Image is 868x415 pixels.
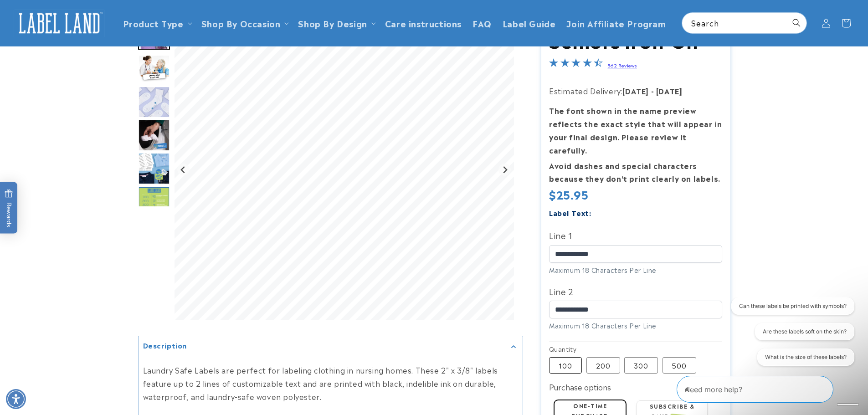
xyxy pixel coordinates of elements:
span: Shop By Occasion [201,18,281,28]
div: Go to slide 4 [138,119,170,151]
a: 562 Reviews - open in a new tab [607,62,637,68]
img: Nursing Home Iron-On - Label Land [138,119,170,151]
button: Go to last slide [177,164,190,176]
strong: [DATE] [622,85,649,96]
a: Shop By Design [298,17,367,29]
div: Accessibility Menu [6,389,26,409]
strong: The font shown in the name preview reflects the exact style that will appear in your final design... [549,105,722,155]
label: Label Text: [549,207,591,218]
strong: - [651,85,654,96]
label: Line 1 [549,228,722,242]
a: Label Guide [497,12,561,34]
label: Purchase options [549,381,611,392]
summary: Shop By Occasion [196,12,293,34]
div: Go to slide 6 [138,186,170,218]
a: Label Land [10,5,108,41]
label: 200 [586,357,620,374]
h1: Seniors Iron-On [549,28,722,51]
span: 4.4-star overall rating [549,59,603,70]
img: Label Land [14,9,105,37]
img: Nurse with an elderly woman and an iron on label [138,55,170,83]
p: Laundry Safe Labels are perfect for labeling clothing in nursing homes. These 2" x 3/8" labels fe... [143,364,518,403]
span: $25.95 [549,186,589,202]
span: Rewards [5,189,13,227]
strong: [DATE] [656,85,683,96]
summary: Shop By Design [293,12,379,34]
a: Join Affiliate Program [561,12,671,34]
img: Nursing Home Iron-On - Label Land [138,153,170,184]
p: Estimated Delivery: [549,84,722,97]
label: 100 [549,357,582,374]
iframe: Gorgias Floating Chat [677,372,859,406]
h2: Description [143,341,187,350]
img: Nursing Home Iron-On - Label Land [138,86,170,118]
label: 500 [663,357,696,374]
span: Care instructions [385,18,462,28]
strong: Avoid dashes and special characters because they don’t print clearly on labels. [549,160,720,184]
a: FAQ [467,12,497,34]
div: Go to slide 2 [138,53,170,85]
button: Next slide [498,164,511,176]
legend: Quantity [549,344,577,354]
span: Join Affiliate Program [566,18,666,28]
iframe: Gorgias live chat conversation starters [725,297,859,374]
span: FAQ [473,18,492,28]
img: Nursing Home Iron-On - Label Land [138,186,170,218]
summary: Description [139,336,523,357]
button: Search [786,13,806,33]
div: Maximum 18 Characters Per Line [549,265,722,275]
div: Go to slide 3 [138,86,170,118]
a: Product Type [123,17,184,29]
summary: Product Type [118,12,196,34]
a: Care instructions [380,12,467,34]
div: Go to slide 5 [138,153,170,184]
label: 300 [624,357,658,374]
div: Maximum 18 Characters Per Line [549,321,722,330]
span: Label Guide [503,18,556,28]
label: Line 2 [549,284,722,298]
